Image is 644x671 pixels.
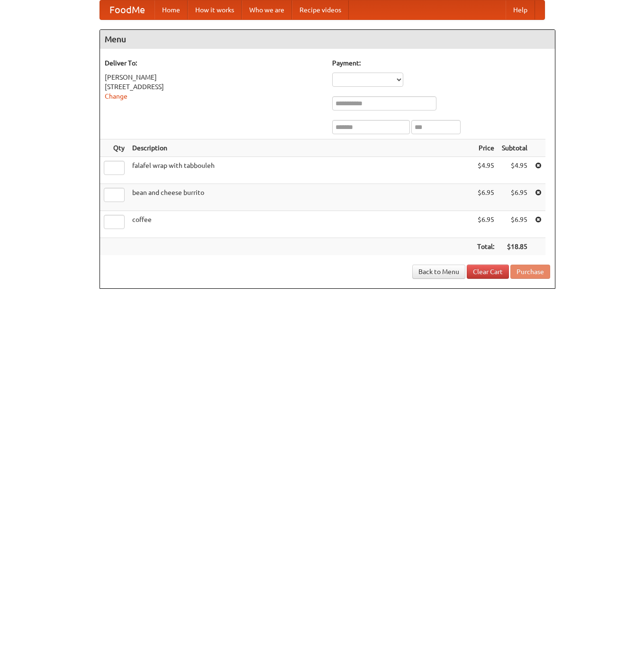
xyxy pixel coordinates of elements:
[100,30,555,49] h4: Menu
[105,82,323,92] div: [STREET_ADDRESS]
[498,139,531,157] th: Subtotal
[498,157,531,184] td: $4.95
[332,58,550,68] h5: Payment:
[100,0,154,19] a: FoodMe
[105,58,323,68] h5: Deliver To:
[128,139,473,157] th: Description
[473,211,498,238] td: $6.95
[510,265,550,279] button: Purchase
[473,184,498,211] td: $6.95
[412,265,465,279] a: Back to Menu
[188,0,242,19] a: How it works
[105,92,127,100] a: Change
[467,265,509,279] a: Clear Cart
[128,211,473,238] td: coffee
[473,238,498,256] th: Total:
[100,139,128,157] th: Qty
[498,184,531,211] td: $6.95
[128,157,473,184] td: falafel wrap with tabbouleh
[506,0,535,19] a: Help
[498,211,531,238] td: $6.95
[242,0,292,19] a: Who we are
[105,73,323,82] div: [PERSON_NAME]
[498,238,531,256] th: $18.85
[128,184,473,211] td: bean and cheese burrito
[473,139,498,157] th: Price
[154,0,188,19] a: Home
[292,0,349,19] a: Recipe videos
[473,157,498,184] td: $4.95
